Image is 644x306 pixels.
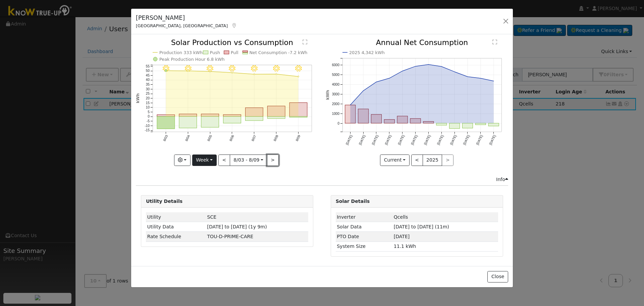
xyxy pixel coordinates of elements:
button: > [267,155,279,166]
rect: onclick="" [179,117,197,128]
text: Peak Production Hour 6.8 kWh [159,57,225,62]
rect: onclick="" [423,122,434,123]
text: 45 [146,74,150,77]
text: Annual Net Consumption [376,38,468,47]
circle: onclick="" [492,80,495,83]
button: Current [380,155,410,166]
rect: onclick="" [201,114,219,117]
text: [DATE] [358,134,366,145]
button: < [411,155,423,166]
span: 69 [207,234,254,239]
rect: onclick="" [223,117,241,123]
circle: onclick="" [466,76,469,78]
rect: onclick="" [397,116,408,123]
rect: onclick="" [157,117,175,129]
text: [DATE] [449,134,457,145]
i: 8/08 - Clear [273,65,280,72]
span: [DATE] [394,234,410,239]
text: [DATE] [436,134,444,145]
text: 8/09 [295,134,301,142]
text: 55 [146,64,150,68]
button: 8/03 - 8/09 [230,155,267,166]
circle: onclick="" [276,74,277,75]
text: Net Consumption -7.2 kWh [250,50,308,55]
text: Production 333 kWh [159,50,203,55]
text: -15 [145,129,150,132]
circle: onclick="" [388,77,391,80]
circle: onclick="" [440,65,443,68]
strong: Solar Details [336,199,370,204]
td: Utility Data [146,222,206,232]
rect: onclick="" [179,114,197,117]
a: Map [231,23,237,28]
text: 10 [146,106,150,110]
text: 8/07 [251,134,257,142]
td: Rate Schedule [146,232,206,242]
circle: onclick="" [414,65,417,68]
circle: onclick="" [375,81,378,83]
rect: onclick="" [246,117,263,121]
i: 8/04 - Clear [185,65,192,72]
td: PTO Date [336,232,393,242]
rect: onclick="" [290,117,308,118]
i: 8/05 - Clear [207,65,214,72]
strong: Utility Details [146,199,182,204]
span: [DATE] to [DATE] (11m) [394,224,449,229]
text: [DATE] [488,134,496,145]
rect: onclick="" [268,117,285,119]
text: kWh [136,93,140,103]
rect: onclick="" [358,109,368,124]
text: 8/08 [273,134,279,142]
rect: onclick="" [371,115,381,123]
i: 8/03 - Clear [163,65,169,72]
text: 50 [146,69,150,73]
text: 6000 [332,63,339,67]
button: 2025 [423,155,442,166]
button: Week [192,155,217,166]
button: < [218,155,230,166]
rect: onclick="" [223,115,241,117]
circle: onclick="" [209,71,211,72]
span: [DATE] to [DATE] (1y 9m) [207,224,267,229]
text: -5 [147,120,150,123]
rect: onclick="" [246,108,263,117]
circle: onclick="" [165,70,167,72]
text: 15 [146,101,150,105]
button: Close [487,271,508,282]
rect: onclick="" [449,123,460,129]
td: Solar Data [336,222,393,232]
text: [DATE] [462,134,470,145]
rect: onclick="" [488,123,499,126]
text: kWh [325,90,330,100]
rect: onclick="" [345,105,355,123]
circle: onclick="" [453,71,456,73]
text: [DATE] [371,134,379,145]
text: 25 [146,92,150,96]
span: [GEOGRAPHIC_DATA], [GEOGRAPHIC_DATA] [136,23,228,28]
circle: onclick="" [298,76,299,77]
span: ID: 774, authorized: 12/03/24 [394,214,408,220]
text: 8/05 [207,134,213,142]
circle: onclick="" [349,104,352,106]
text: 8/03 [162,134,168,142]
rect: onclick="" [157,115,175,117]
text: 0 [148,115,150,119]
text: 5000 [332,73,339,77]
td: Utility [146,212,206,222]
text: [DATE] [345,134,353,145]
i: 8/06 - MostlyClear [229,65,235,72]
rect: onclick="" [462,123,473,128]
rect: onclick="" [410,119,421,123]
circle: onclick="" [479,77,482,80]
td: System Size [336,242,393,251]
circle: onclick="" [187,71,189,72]
circle: onclick="" [254,74,255,75]
div: Info [496,176,508,183]
text: 2025 4,342 kWh [349,50,385,55]
text:  [303,39,307,45]
rect: onclick="" [436,123,447,125]
text: 0 [337,122,339,125]
i: 8/09 - Clear [295,65,302,72]
rect: onclick="" [384,120,394,123]
circle: onclick="" [427,63,430,66]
